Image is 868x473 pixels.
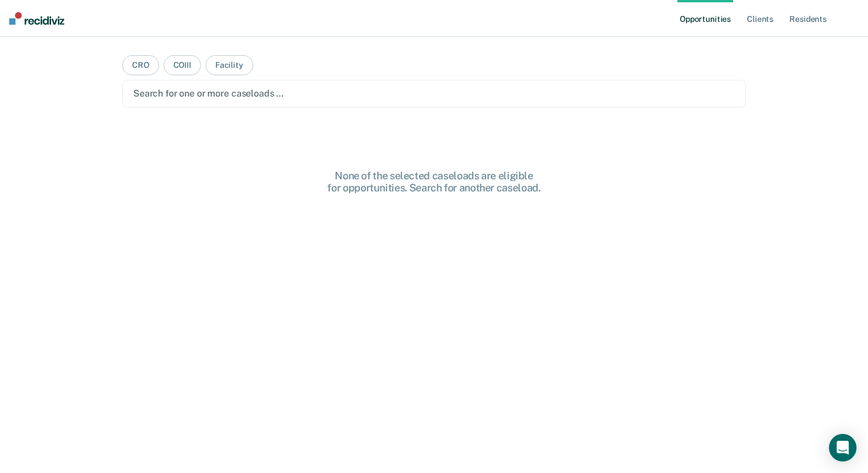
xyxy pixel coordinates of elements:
button: CRO [122,55,159,75]
div: None of the selected caseloads are eligible for opportunities. Search for another caseload. [250,170,618,194]
button: Facility [206,55,253,75]
button: COIII [164,55,201,75]
div: Open Intercom Messenger [829,434,857,462]
img: Recidiviz [9,12,64,25]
